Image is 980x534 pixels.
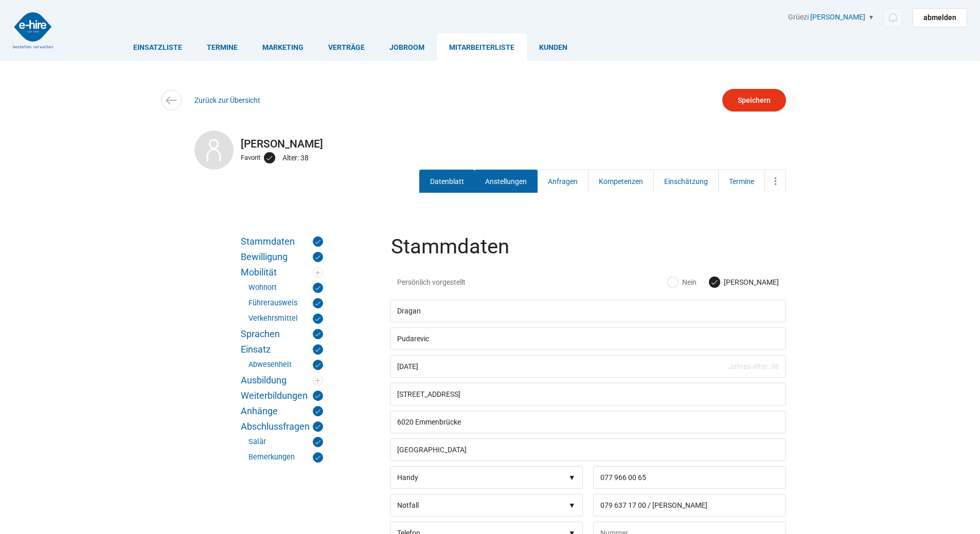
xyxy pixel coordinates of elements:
[241,375,323,385] a: Ausbildung
[419,170,475,193] a: Datenblatt
[537,170,589,193] a: Anfragen
[282,151,311,164] div: Alter: 38
[241,344,323,355] a: Einsatz
[194,33,250,61] a: Termine
[668,277,697,287] label: Nein
[241,329,323,339] a: Sprachen
[194,96,260,104] a: Zurück zur Übersicht
[474,170,538,193] a: Anstellungen
[248,298,323,308] a: Führerausweis
[437,33,527,61] a: Mitarbeiterliste
[241,391,323,401] a: Weiterbildungen
[250,33,316,61] a: Marketing
[194,138,786,150] h2: [PERSON_NAME]
[316,33,377,61] a: Verträge
[241,267,323,278] a: Mobilität
[722,89,786,112] input: Speichern
[718,170,765,193] a: Termine
[241,421,323,432] a: Abschlussfragen
[241,236,323,247] a: Stammdaten
[248,437,323,447] a: Salär
[248,314,323,324] a: Verkehrsmittel
[248,452,323,463] a: Bemerkungen
[588,170,654,193] a: Kompetenzen
[241,252,323,262] a: Bewilligung
[593,494,786,517] input: Nummer
[593,466,786,489] input: Nummer
[390,355,786,378] input: Geburtsdatum
[390,300,786,322] input: Vorname
[913,8,967,27] a: abmelden
[653,170,719,193] a: Einschätzung
[248,360,323,370] a: Abwesenheit
[390,327,786,350] input: Nachname
[121,33,194,61] a: Einsatzliste
[13,12,53,48] img: logo2.png
[390,438,786,461] input: Land
[377,33,437,61] a: Jobroom
[390,411,786,433] input: PLZ/Ort
[397,277,523,287] span: Persönlich vorgestellt
[164,93,179,108] img: icon-arrow-left.svg
[248,283,323,293] a: Wohnort
[886,11,899,24] img: icon-notification.svg
[390,236,788,270] legend: Stammdaten
[527,33,580,61] a: Kunden
[241,406,323,416] a: Anhänge
[810,13,865,21] a: [PERSON_NAME]
[390,383,786,406] input: Strasse / CO. Adresse
[709,277,779,287] label: [PERSON_NAME]
[788,13,967,27] div: Grüezi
